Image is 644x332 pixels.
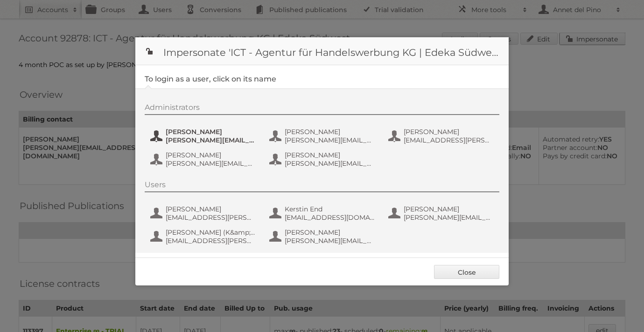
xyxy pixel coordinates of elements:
[135,37,509,65] h1: Impersonate 'ICT - Agentur für Handelswerbung KG | Edeka Südwest'
[268,227,378,246] button: [PERSON_NAME] [PERSON_NAME][EMAIL_ADDRESS][PERSON_NAME][DOMAIN_NAME]
[285,237,375,245] span: [PERSON_NAME][EMAIL_ADDRESS][PERSON_NAME][DOMAIN_NAME]
[285,151,375,159] span: [PERSON_NAME]
[285,159,375,168] span: [PERSON_NAME][EMAIL_ADDRESS][PERSON_NAME][DOMAIN_NAME]
[285,128,375,136] span: [PERSON_NAME]
[149,227,259,246] button: [PERSON_NAME] (K&amp;D) [EMAIL_ADDRESS][PERSON_NAME][DOMAIN_NAME]
[387,204,497,223] button: [PERSON_NAME] [PERSON_NAME][EMAIL_ADDRESS][PERSON_NAME][DOMAIN_NAME]
[166,237,256,245] span: [EMAIL_ADDRESS][PERSON_NAME][DOMAIN_NAME]
[166,151,256,159] span: [PERSON_NAME]
[166,228,256,237] span: [PERSON_NAME] (K&amp;D)
[285,205,375,213] span: Kerstin End
[268,127,378,145] button: [PERSON_NAME] [PERSON_NAME][EMAIL_ADDRESS][PERSON_NAME][DOMAIN_NAME]
[404,205,494,213] span: [PERSON_NAME]
[166,213,256,222] span: [EMAIL_ADDRESS][PERSON_NAME][DOMAIN_NAME]
[434,265,499,279] a: Close
[387,127,497,145] button: [PERSON_NAME] [EMAIL_ADDRESS][PERSON_NAME][DOMAIN_NAME]
[404,136,494,144] span: [EMAIL_ADDRESS][PERSON_NAME][DOMAIN_NAME]
[166,159,256,168] span: [PERSON_NAME][EMAIL_ADDRESS][PERSON_NAME][DOMAIN_NAME]
[285,213,375,222] span: [EMAIL_ADDRESS][DOMAIN_NAME]
[285,136,375,144] span: [PERSON_NAME][EMAIL_ADDRESS][PERSON_NAME][DOMAIN_NAME]
[149,150,259,169] button: [PERSON_NAME] [PERSON_NAME][EMAIL_ADDRESS][PERSON_NAME][DOMAIN_NAME]
[404,213,494,222] span: [PERSON_NAME][EMAIL_ADDRESS][PERSON_NAME][DOMAIN_NAME]
[285,228,375,237] span: [PERSON_NAME]
[166,205,256,213] span: [PERSON_NAME]
[149,204,259,223] button: [PERSON_NAME] [EMAIL_ADDRESS][PERSON_NAME][DOMAIN_NAME]
[268,204,378,223] button: Kerstin End [EMAIL_ADDRESS][DOMAIN_NAME]
[268,150,378,169] button: [PERSON_NAME] [PERSON_NAME][EMAIL_ADDRESS][PERSON_NAME][DOMAIN_NAME]
[145,75,276,83] legend: To login as a user, click on its name
[145,180,499,192] div: Users
[166,136,256,144] span: [PERSON_NAME][EMAIL_ADDRESS][PERSON_NAME][DOMAIN_NAME]
[145,103,499,115] div: Administrators
[166,128,256,136] span: [PERSON_NAME]
[404,128,494,136] span: [PERSON_NAME]
[149,127,259,145] button: [PERSON_NAME] [PERSON_NAME][EMAIL_ADDRESS][PERSON_NAME][DOMAIN_NAME]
